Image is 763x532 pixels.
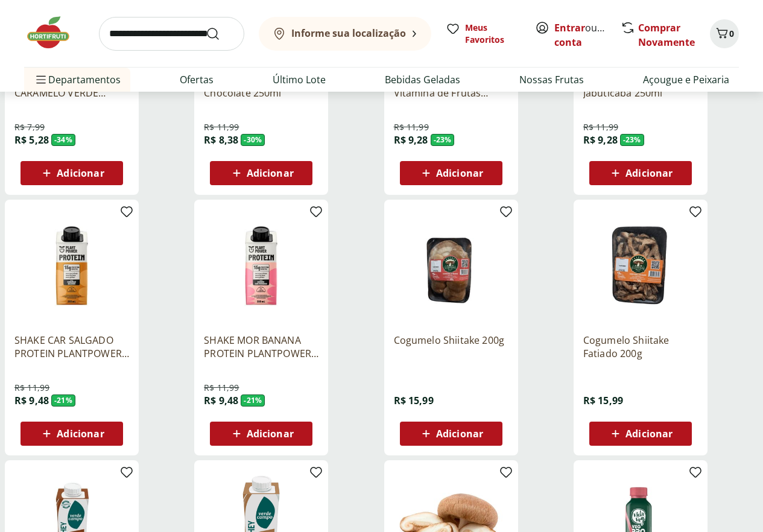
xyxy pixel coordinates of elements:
a: Meus Favoritos [446,22,521,46]
button: Adicionar [210,161,312,185]
img: Cogumelo Shiitake Fatiado 200g [583,209,698,324]
span: R$ 5,28 [14,133,49,147]
a: Entrar [554,21,585,34]
span: R$ 9,48 [14,394,49,407]
span: Adicionar [625,429,673,439]
a: SHAKE CAR SALGADO PROTEIN PLANTPOWER 15G [14,334,129,360]
img: SHAKE CAR SALGADO PROTEIN PLANTPOWER 15G [14,209,129,324]
span: R$ 11,99 [394,121,429,133]
span: - 34 % [51,134,75,146]
span: 0 [729,28,734,39]
button: Menu [34,65,48,94]
a: SHAKE MOR BANANA PROTEIN PLANTPOWER 15G [204,334,318,360]
span: R$ 11,99 [14,382,49,394]
a: Comprar Novamente [638,21,695,49]
span: - 21 % [51,394,75,407]
span: - 23 % [620,134,644,146]
span: Adicionar [57,168,104,178]
a: Bebidas Geladas [385,72,460,87]
span: - 21 % [241,394,265,407]
img: Cogumelo Shiitake 200g [394,209,508,324]
span: R$ 11,99 [583,121,618,133]
button: Adicionar [210,422,312,446]
button: Carrinho [710,19,739,48]
button: Adicionar [400,161,502,185]
a: Cogumelo Shiitake Fatiado 200g [583,334,698,360]
span: ou [554,21,608,49]
span: R$ 15,99 [583,394,623,407]
a: Criar conta [554,21,621,49]
span: Meus Favoritos [465,22,521,46]
input: search [99,17,244,51]
span: R$ 9,48 [204,394,238,407]
span: R$ 11,99 [204,121,239,133]
span: R$ 11,99 [204,382,239,394]
button: Adicionar [21,422,123,446]
span: R$ 9,28 [394,133,428,147]
span: Adicionar [436,168,483,178]
b: Informe sua localização [291,27,406,40]
a: Último Lote [273,72,326,87]
a: Nossas Frutas [519,72,584,87]
img: SHAKE MOR BANANA PROTEIN PLANTPOWER 15G [204,209,318,324]
span: R$ 7,99 [14,121,45,133]
button: Adicionar [400,422,502,446]
span: Adicionar [436,429,483,439]
span: Adicionar [247,429,294,439]
button: Adicionar [589,422,692,446]
span: R$ 15,99 [394,394,434,407]
span: Adicionar [57,429,104,439]
a: Cogumelo Shiitake 200g [394,334,508,360]
button: Adicionar [589,161,692,185]
span: - 30 % [241,134,265,146]
span: Adicionar [625,168,673,178]
button: Submit Search [206,27,235,41]
span: R$ 8,38 [204,133,238,147]
button: Informe sua localização [259,17,431,51]
a: Açougue e Peixaria [643,72,729,87]
a: Ofertas [180,72,214,87]
img: Hortifruti [24,14,84,51]
span: Departamentos [34,65,121,94]
span: - 23 % [431,134,455,146]
span: R$ 9,28 [583,133,618,147]
button: Adicionar [21,161,123,185]
span: Adicionar [247,168,294,178]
